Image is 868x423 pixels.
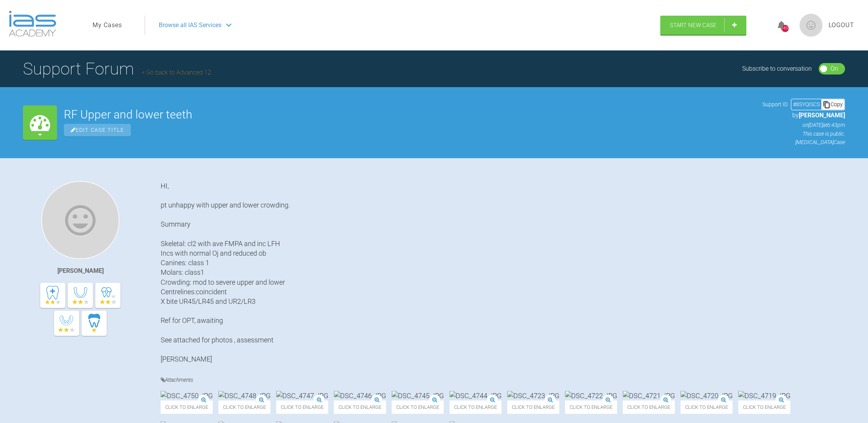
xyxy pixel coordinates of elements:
[161,391,213,400] img: DSC_4750.JPG
[799,112,845,119] span: [PERSON_NAME]
[159,20,221,30] span: Browse all IAS Services
[738,391,790,400] img: DSC_4719.JPG
[449,391,502,400] img: DSC_4744.JPG
[93,20,122,30] a: My Cases
[449,400,502,414] span: Click to enlarge
[392,391,444,400] img: DSC_4745.JPG
[41,181,119,259] img: Neil Fearns
[762,138,845,146] p: [MEDICAL_DATA] Case
[23,55,211,82] h1: Support Forum
[57,266,104,276] div: [PERSON_NAME]
[831,64,838,74] div: On
[800,14,822,37] img: profile.png
[507,400,559,414] span: Click to enlarge
[762,110,845,120] p: by
[670,22,717,29] span: Start New Case
[392,400,444,414] span: Click to enlarge
[142,69,211,76] a: Go back to Advanced 12
[738,400,790,414] span: Click to enlarge
[681,391,733,400] img: DSC_4720.JPG
[742,64,812,74] div: Subscribe to conversation
[218,391,270,400] img: DSC_4748.JPG
[276,400,328,414] span: Click to enlarge
[565,400,617,414] span: Click to enlarge
[762,130,845,138] p: This case is public.
[64,109,756,120] h2: RF Upper and lower teeth
[782,25,789,32] div: 1418
[623,400,675,414] span: Click to enlarge
[829,20,854,30] a: Logout
[64,124,131,136] span: Edit Case Title
[276,391,328,400] img: DSC_4747.JPG
[791,100,821,109] div: # 8SYQISCS
[681,400,733,414] span: Click to enlarge
[9,11,56,37] img: logo-light.3e3ef733.png
[762,121,845,129] p: on [DATE] at 6:43pm
[507,391,559,400] img: DSC_4723.JPG
[334,391,386,400] img: DSC_4746.JPG
[623,391,675,400] img: DSC_4721.JPG
[161,400,213,414] span: Click to enlarge
[660,16,746,35] a: Start New Case
[218,400,270,414] span: Click to enlarge
[161,181,845,364] div: HI, pt unhappy with upper and lower crowding. Summary Skeletal: cl2 with ave FMPA and inc LFH Inc...
[762,100,788,109] span: Support ID
[821,99,844,109] div: Copy
[161,375,845,385] h4: Attachments
[334,400,386,414] span: Click to enlarge
[565,391,617,400] img: DSC_4722.JPG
